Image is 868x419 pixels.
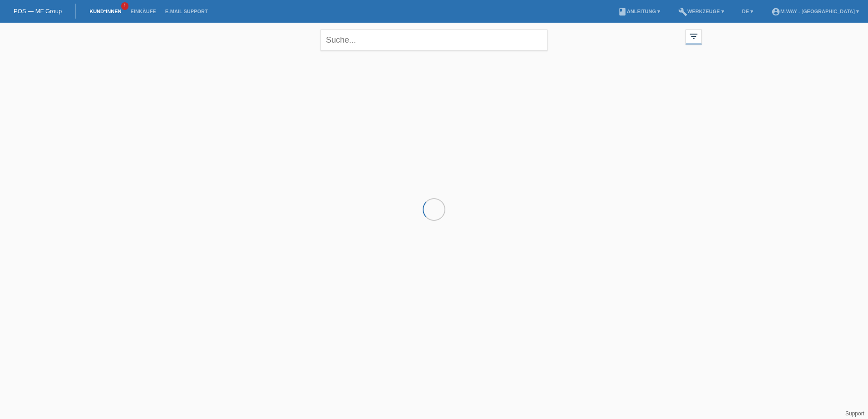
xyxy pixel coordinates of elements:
i: build [678,7,687,16]
a: bookAnleitung ▾ [613,9,665,14]
a: POS — MF Group [14,8,62,15]
input: Suche... [321,29,547,51]
i: filter_list [689,31,699,41]
a: account_circlem-way - [GEOGRAPHIC_DATA] ▾ [767,9,863,14]
a: DE ▾ [738,9,758,14]
i: book [618,7,627,16]
i: account_circle [771,7,780,16]
a: Einkäufe [126,9,160,14]
a: buildWerkzeuge ▾ [674,9,729,14]
a: E-Mail Support [161,9,212,14]
a: Support [845,410,864,417]
a: Kund*innen [85,9,126,14]
span: 1 [121,2,128,10]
